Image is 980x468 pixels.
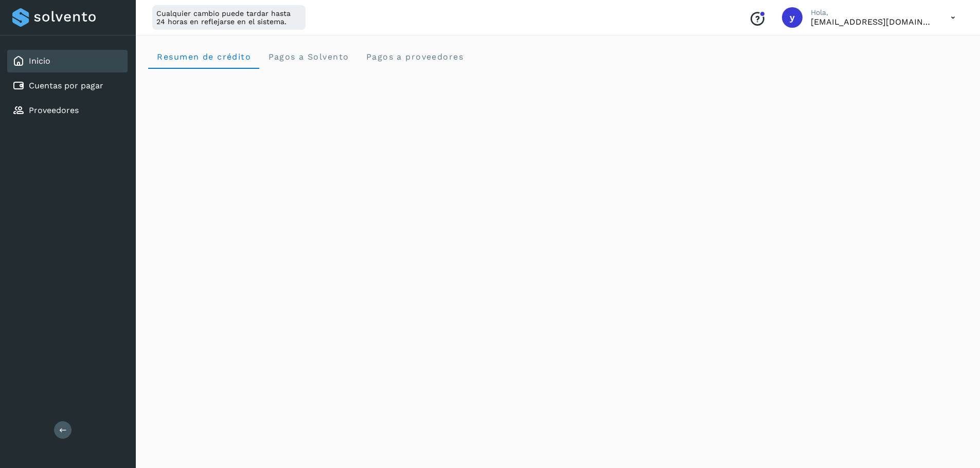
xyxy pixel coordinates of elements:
[268,52,349,62] span: Pagos a Solvento
[152,5,306,30] div: Cualquier cambio puede tardar hasta 24 horas en reflejarse en el sistema.
[156,52,251,62] span: Resumen de crédito
[7,50,128,72] div: Inicio
[811,8,934,17] p: Hola,
[29,81,103,90] a: Cuentas por pagar
[7,74,128,97] div: Cuentas por pagar
[365,52,464,62] span: Pagos a proveedores
[7,99,128,122] div: Proveedores
[29,56,50,66] a: Inicio
[811,17,934,27] p: ycordova@rad-logistics.com
[29,105,79,115] a: Proveedores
